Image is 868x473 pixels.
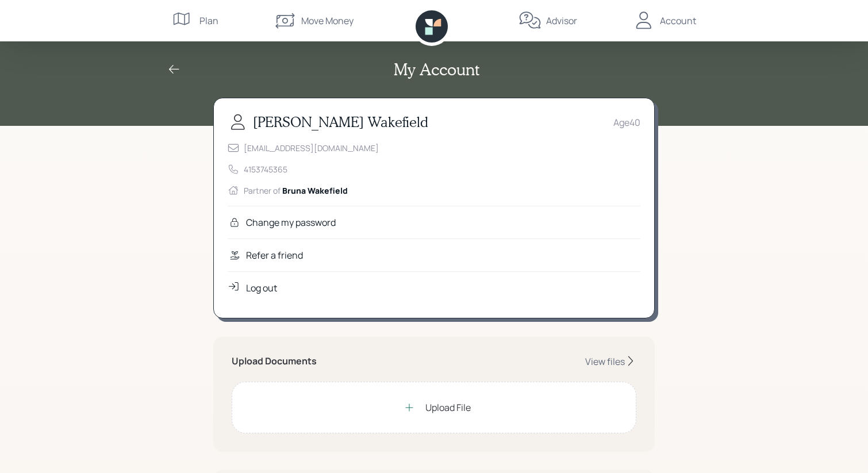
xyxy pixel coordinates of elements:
div: Plan [199,14,218,28]
h2: My Account [394,60,479,79]
div: Partner of [244,184,348,197]
div: Account [660,14,696,28]
div: Upload File [425,401,471,414]
div: Log out [246,281,277,295]
div: Advisor [546,14,577,28]
div: [EMAIL_ADDRESS][DOMAIN_NAME] [244,142,379,154]
div: Move Money [301,14,354,28]
div: Refer a friend [246,248,303,262]
div: 4153745365 [244,163,287,175]
div: Change my password [246,216,336,229]
span: Bruna Wakefield [282,185,348,196]
h3: [PERSON_NAME] Wakefield [253,114,428,130]
div: View files [585,355,625,368]
h5: Upload Documents [232,356,317,367]
div: Age 40 [613,116,640,129]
